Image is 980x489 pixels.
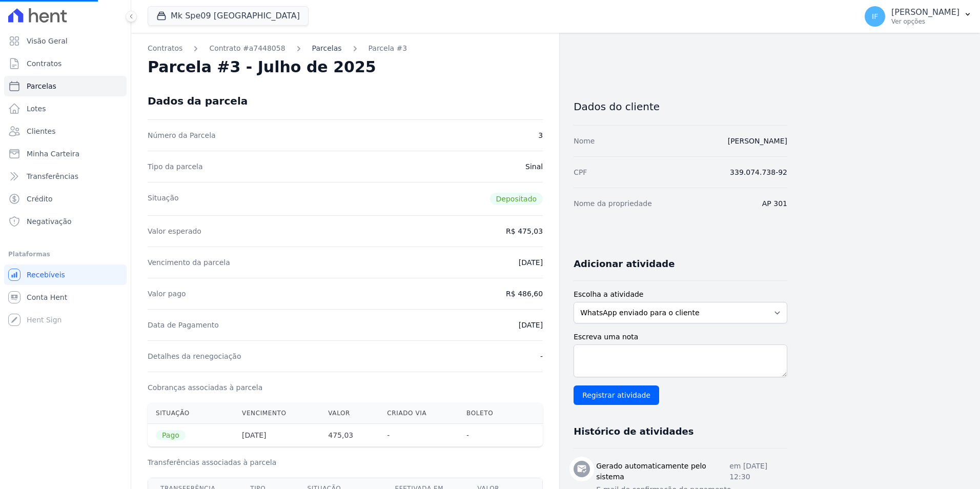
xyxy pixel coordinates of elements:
[148,382,262,393] dt: Cobranças associadas à parcela
[27,194,53,204] span: Crédito
[574,425,693,438] h3: Histórico de atividades
[519,320,543,330] dd: [DATE]
[891,7,959,17] p: [PERSON_NAME]
[148,403,234,424] th: Situação
[148,43,182,54] a: Contratos
[4,287,127,308] a: Conta Hent
[762,198,787,209] dd: AP 301
[148,43,543,54] nav: Breadcrumb
[27,104,46,114] span: Lotes
[519,257,543,268] dd: [DATE]
[148,289,186,299] dt: Valor pago
[4,189,127,209] a: Crédito
[538,130,543,140] dd: 3
[4,31,127,51] a: Visão Geral
[148,320,219,330] dt: Data de Pagamento
[148,58,376,76] h2: Parcela #3 - Julho de 2025
[4,53,127,74] a: Contratos
[148,226,201,236] dt: Valor esperado
[574,289,787,300] label: Escolha a atividade
[320,403,379,424] th: Valor
[27,292,67,302] span: Conta Hent
[27,149,79,159] span: Minha Carteira
[369,43,407,54] a: Parcela #3
[891,17,959,26] p: Ver opções
[234,403,320,424] th: Vencimento
[574,100,787,113] h3: Dados do cliente
[506,289,543,299] dd: R$ 486,60
[574,198,652,209] dt: Nome da propriedade
[148,6,309,26] button: Mk Spe09 [GEOGRAPHIC_DATA]
[856,2,980,31] button: IF [PERSON_NAME] Ver opções
[506,226,543,236] dd: R$ 475,03
[490,193,543,205] span: Depositado
[525,161,543,172] dd: Sinal
[209,43,285,54] a: Contrato #a7448058
[148,257,230,268] dt: Vencimento da parcela
[574,167,587,177] dt: CPF
[148,193,179,205] dt: Situação
[8,248,122,260] div: Plataformas
[458,424,520,447] th: -
[4,98,127,119] a: Lotes
[27,171,78,181] span: Transferências
[320,424,379,447] th: 475,03
[312,43,342,54] a: Parcelas
[148,130,216,140] dt: Número da Parcela
[27,126,55,136] span: Clientes
[148,351,241,361] dt: Detalhes da renegociação
[148,95,248,107] div: Dados da parcela
[574,332,787,342] label: Escreva uma nota
[574,136,595,146] dt: Nome
[27,270,65,280] span: Recebíveis
[27,36,68,46] span: Visão Geral
[4,166,127,187] a: Transferências
[574,385,659,405] input: Registrar atividade
[148,457,543,467] h3: Transferências associadas à parcela
[730,167,787,177] dd: 339.074.738-92
[156,430,186,440] span: Pago
[4,121,127,141] a: Clientes
[458,403,520,424] th: Boleto
[574,258,675,270] h3: Adicionar atividade
[729,461,787,482] p: em [DATE] 12:30
[27,58,62,69] span: Contratos
[379,424,458,447] th: -
[4,211,127,232] a: Negativação
[728,137,787,145] a: [PERSON_NAME]
[4,76,127,96] a: Parcelas
[379,403,458,424] th: Criado via
[27,81,56,91] span: Parcelas
[4,144,127,164] a: Minha Carteira
[4,264,127,285] a: Recebíveis
[234,424,320,447] th: [DATE]
[872,13,878,20] span: IF
[596,461,729,482] h3: Gerado automaticamente pelo sistema
[148,161,203,172] dt: Tipo da parcela
[540,351,543,361] dd: -
[27,216,72,227] span: Negativação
